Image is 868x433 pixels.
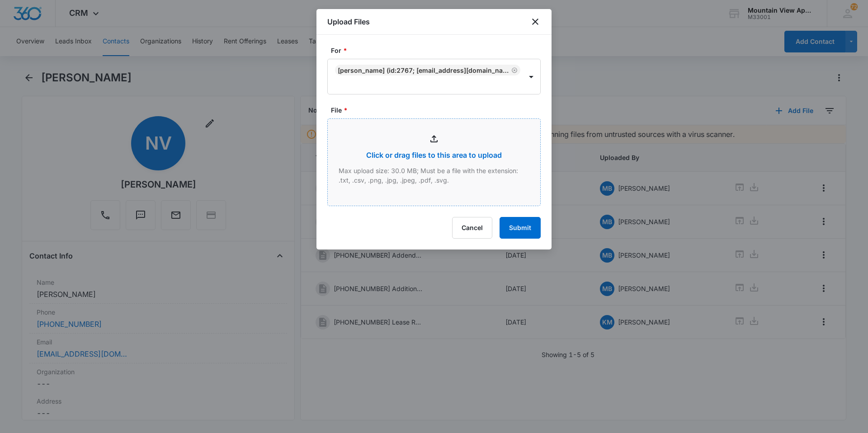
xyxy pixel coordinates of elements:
button: Submit [500,217,541,239]
label: For [331,46,544,55]
div: [PERSON_NAME] (ID:2767; [EMAIL_ADDRESS][DOMAIN_NAME]; 8082148543) [338,66,509,74]
h1: Upload Files [327,16,370,27]
button: Cancel [452,217,492,239]
div: Remove Nichole Viteri (ID:2767; nmviteri@gmail.com; 8082148543) [509,67,518,73]
button: close [530,16,541,27]
label: File [331,105,544,115]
